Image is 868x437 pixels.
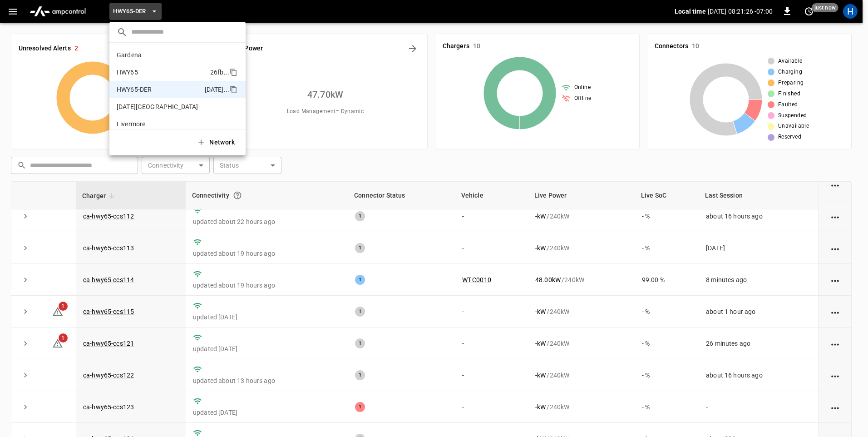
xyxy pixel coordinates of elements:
p: [DATE][GEOGRAPHIC_DATA] [117,102,206,111]
p: Livermore [117,119,207,129]
div: copy [229,84,239,95]
p: HWY65-DER [117,85,201,94]
p: HWY65 [117,68,207,77]
button: Network [191,133,242,152]
p: Gardena [117,50,206,60]
div: copy [229,67,239,78]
